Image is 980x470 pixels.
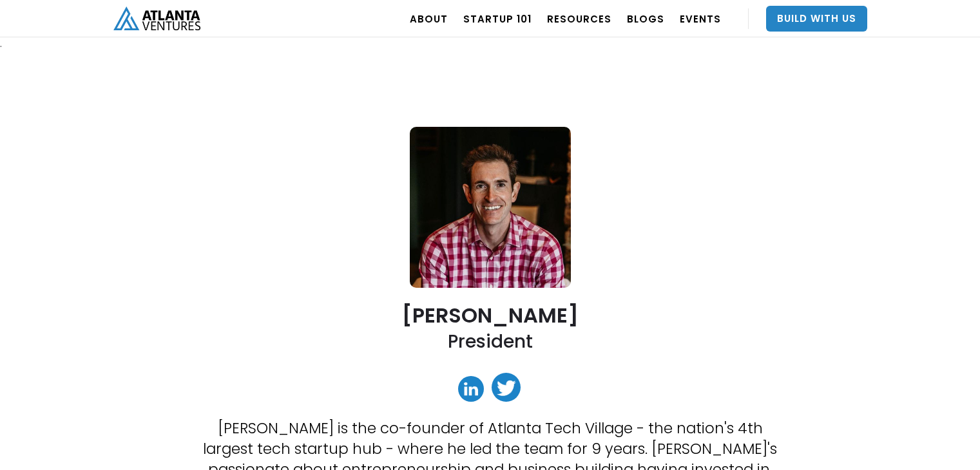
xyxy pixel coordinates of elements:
[547,1,611,37] a: RESOURCES
[448,330,533,353] h2: President
[402,304,579,326] h2: [PERSON_NAME]
[410,1,448,37] a: ABOUT
[627,1,664,37] a: BLOGS
[680,1,721,37] a: EVENTS
[766,6,867,32] a: Build With Us
[463,1,532,37] a: Startup 101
